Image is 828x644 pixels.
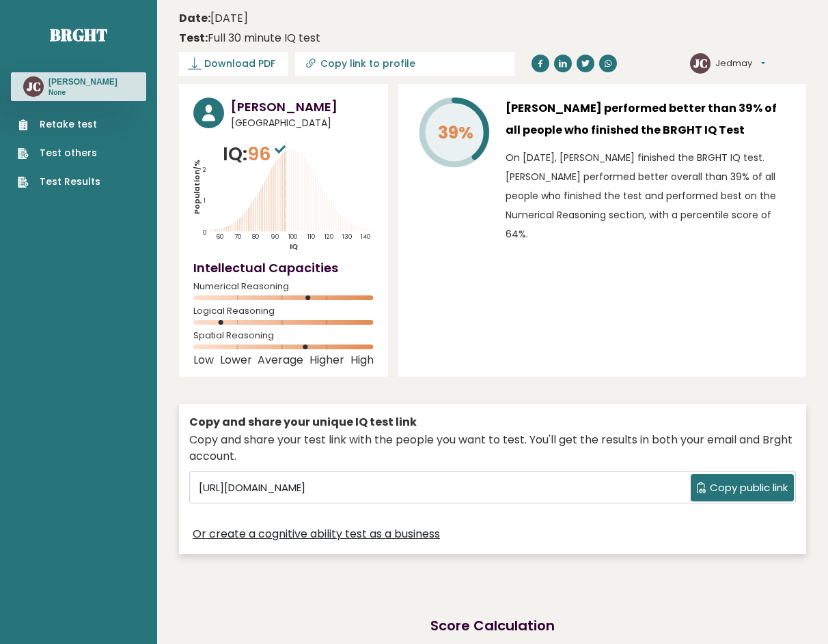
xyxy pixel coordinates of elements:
span: Logical Reasoning [193,308,374,314]
span: High [350,357,374,363]
span: Higher [309,357,344,363]
div: Full 30 minute IQ test [179,30,320,46]
tspan: 2 [203,166,206,174]
p: On [DATE], [PERSON_NAME] finished the BRGHT IQ test. [PERSON_NAME] performed better overall than ... [506,148,792,244]
a: Download PDF [179,52,288,76]
a: Test Results [18,175,100,189]
span: 96 [247,141,289,166]
span: Low [193,357,214,363]
span: Numerical Reasoning [193,284,374,289]
h4: Intellectual Capacities [193,259,374,277]
span: Spatial Reasoning [193,333,374,338]
a: Retake test [18,117,100,132]
tspan: 120 [325,233,333,241]
b: Test: [179,30,208,46]
span: [GEOGRAPHIC_DATA] [231,116,374,130]
tspan: 70 [234,233,241,241]
tspan: 100 [288,233,297,241]
tspan: 60 [216,233,223,241]
text: JC [693,55,708,71]
a: Test others [18,146,100,160]
a: Or create a cognitive ability test as a business [193,526,440,542]
tspan: 140 [361,233,370,241]
div: Copy and share your unique IQ test link [189,414,796,430]
span: Copy public link [710,480,788,496]
span: Lower [220,357,252,363]
h3: [PERSON_NAME] [231,98,374,116]
tspan: 39% [438,121,473,145]
text: JC [27,78,41,94]
h2: Score Calculation [430,615,555,636]
tspan: 130 [342,233,352,241]
h3: [PERSON_NAME] performed better than 39% of all people who finished the BRGHT IQ Test [506,98,792,141]
tspan: 80 [252,233,259,241]
tspan: 0 [203,229,206,237]
button: Copy public link [691,474,794,501]
h3: [PERSON_NAME] [49,76,118,87]
button: Jedmay [715,57,765,70]
tspan: IQ [290,241,298,252]
p: None [49,88,118,98]
a: Brght [50,24,107,46]
div: Copy and share your test link with the people you want to test. You'll get the results in both yo... [189,432,796,465]
tspan: 1 [204,196,206,205]
tspan: 90 [271,233,279,241]
b: Date: [179,10,210,26]
time: [DATE] [179,10,248,27]
tspan: Population/% [191,160,202,214]
span: Download PDF [204,57,275,71]
tspan: 110 [307,233,315,241]
span: Average [258,357,303,363]
p: IQ: [223,141,289,168]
